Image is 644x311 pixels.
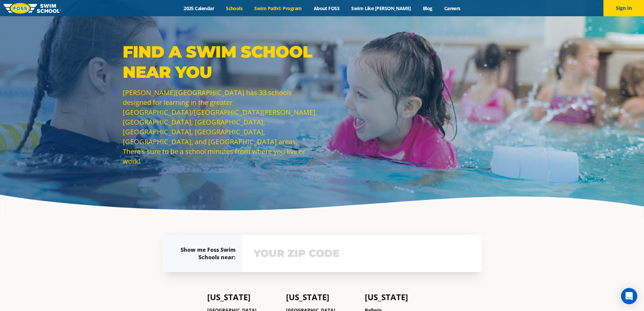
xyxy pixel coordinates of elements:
input: YOUR ZIP CODE [252,244,472,263]
a: Careers [438,5,466,12]
h4: [US_STATE] [207,292,279,302]
a: About FOSS [308,5,345,12]
a: 2025 Calendar [178,5,220,12]
h4: [US_STATE] [286,292,358,302]
a: Swim Path® Program [248,5,308,12]
h4: [US_STATE] [365,292,437,302]
p: [PERSON_NAME][GEOGRAPHIC_DATA] has 33 schools designed for learning in the greater [GEOGRAPHIC_DA... [123,88,319,166]
a: Swim Like [PERSON_NAME] [345,5,417,12]
img: FOSS Swim School Logo [3,3,61,14]
a: Schools [220,5,248,12]
div: Show me Foss Swim Schools near: [176,246,236,261]
a: Blog [417,5,438,12]
div: Open Intercom Messenger [621,288,637,304]
p: Find a Swim School Near You [123,42,319,82]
